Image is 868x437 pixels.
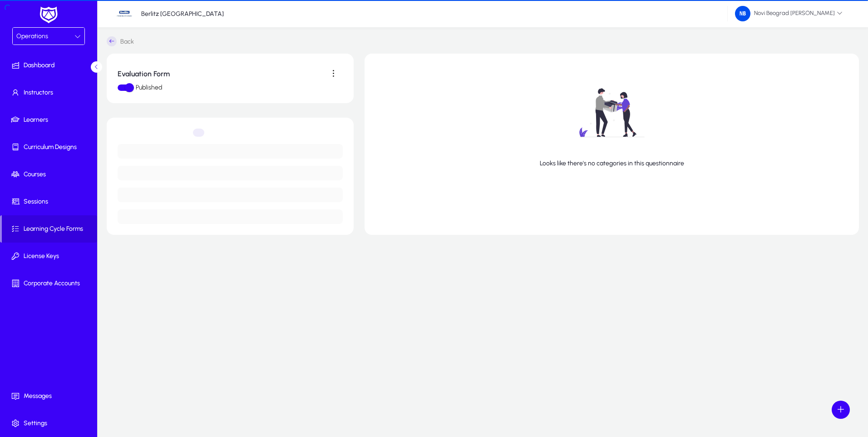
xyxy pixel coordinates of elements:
[141,10,224,18] p: Berlitz [GEOGRAPHIC_DATA]
[2,252,99,261] span: License Keys
[2,188,99,215] a: Sessions
[2,224,97,233] span: Learning Cycle Forms
[2,419,99,428] span: Settings
[118,70,170,78] h1: Evaluation Form
[107,36,134,46] a: Back
[735,6,750,21] img: 222.png
[116,5,133,22] img: 34.jpg
[735,6,843,21] span: Novi Beograd [PERSON_NAME]
[2,382,99,410] a: Messages
[2,410,99,437] a: Settings
[16,32,48,40] span: Operations
[37,5,60,25] img: white-logo.png
[2,279,99,288] span: Corporate Accounts
[2,52,99,79] a: Dashboard
[540,159,684,167] p: Looks like there's no categories in this questionnaire
[2,79,99,106] a: Instructors
[2,243,99,270] a: License Keys
[2,392,99,401] span: Messages
[2,143,99,152] span: Curriculum Designs
[2,88,99,97] span: Instructors
[2,161,99,188] a: Courses
[2,134,99,161] a: Curriculum Designs
[2,170,99,179] span: Courses
[134,83,162,92] label: Published
[2,270,99,297] a: Corporate Accounts
[2,197,99,206] span: Sessions
[2,61,99,70] span: Dashboard
[552,73,672,152] img: no-data.svg
[2,106,99,134] a: Learners
[728,5,850,22] button: Novi Beograd [PERSON_NAME]
[2,115,99,124] span: Learners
